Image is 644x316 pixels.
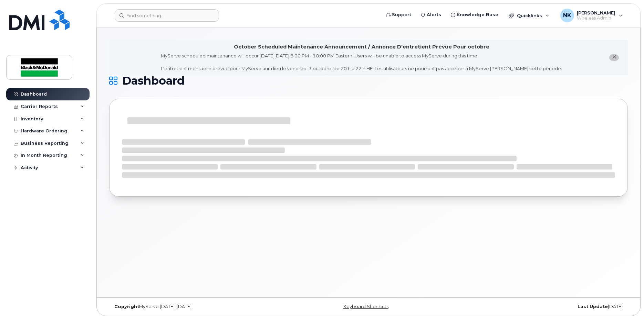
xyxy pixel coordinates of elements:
a: Keyboard Shortcuts [343,304,388,309]
span: Dashboard [122,76,185,86]
strong: Copyright [114,304,139,309]
div: MyServe scheduled maintenance will occur [DATE][DATE] 8:00 PM - 10:00 PM Eastern. Users will be u... [161,53,562,72]
strong: Last Update [578,304,608,309]
div: MyServe [DATE]–[DATE] [109,304,282,309]
div: October Scheduled Maintenance Announcement / Annonce D'entretient Prévue Pour octobre [234,43,489,51]
button: close notification [609,54,619,61]
div: [DATE] [455,304,628,309]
